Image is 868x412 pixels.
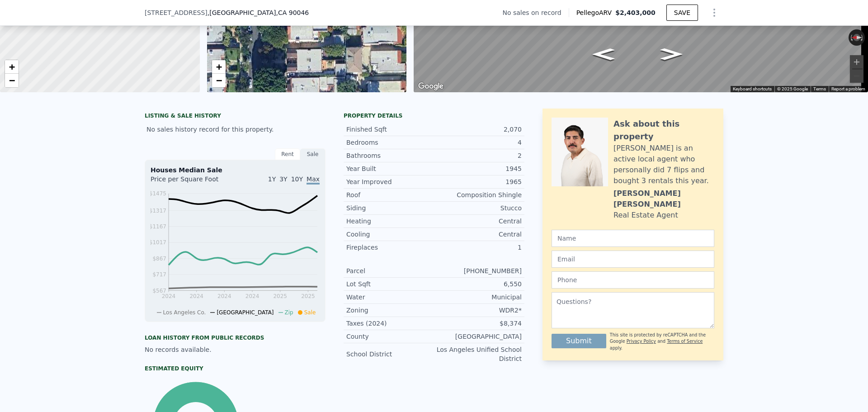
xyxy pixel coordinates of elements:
[152,288,166,294] tspan: $567
[346,279,434,289] div: Lot Sqft
[217,293,231,299] tspan: 2024
[777,86,808,91] span: © 2025 Google
[5,60,19,74] a: Zoom in
[434,332,522,341] div: [GEOGRAPHIC_DATA]
[552,334,606,348] button: Submit
[434,164,522,173] div: 1945
[346,319,434,328] div: Taxes (2024)
[502,8,568,17] div: No sales on record
[627,339,656,344] a: Privacy Policy
[145,365,325,372] div: Estimated Equity
[434,204,522,213] div: Stucco
[615,9,656,16] span: $2,403,000
[217,309,274,316] span: [GEOGRAPHIC_DATA]
[189,293,203,299] tspan: 2024
[434,177,522,186] div: 1965
[346,177,434,186] div: Year Improved
[9,75,15,86] span: −
[145,345,325,354] div: No records available.
[434,217,522,226] div: Central
[552,271,714,289] input: Phone
[434,125,522,134] div: 2,070
[613,188,714,210] div: [PERSON_NAME] [PERSON_NAME]
[5,74,19,87] a: Zoom out
[610,332,714,351] div: This site is protected by reCAPTCHA and the Google and apply.
[307,175,320,185] span: Max
[212,74,226,87] a: Zoom out
[145,8,208,17] span: [STREET_ADDRESS]
[651,46,692,63] path: Go South, La Jolla Ave
[434,138,522,147] div: 4
[212,60,226,74] a: Zoom in
[304,309,316,316] span: Sale
[434,230,522,239] div: Central
[152,256,166,262] tspan: $867
[346,217,434,226] div: Heating
[151,166,320,175] div: Houses Median Sale
[434,306,522,315] div: WDR2*
[276,9,309,16] span: , CA 90046
[434,319,522,328] div: $8,374
[813,86,826,91] a: Terms (opens in new tab)
[216,75,222,86] span: −
[149,239,166,246] tspan: $1017
[151,175,235,189] div: Price per Square Foot
[346,266,434,275] div: Parcel
[434,345,522,363] div: Los Angeles Unified School District
[275,148,300,160] div: Rent
[416,81,446,92] img: Google
[434,190,522,199] div: Composition Shingle
[145,334,325,341] div: Loan history from public records
[346,306,434,315] div: Zoning
[434,266,522,275] div: [PHONE_NUMBER]
[346,350,434,359] div: School District
[285,309,293,316] span: Zip
[434,151,522,160] div: 2
[346,125,434,134] div: Finished Sqft
[613,143,714,186] div: [PERSON_NAME] is an active local agent who personally did 7 flips and bought 3 rentals this year.
[268,175,276,183] span: 1Y
[149,190,166,197] tspan: $1475
[162,293,176,299] tspan: 2024
[346,151,434,160] div: Bathrooms
[576,8,616,17] span: Pellego ARV
[849,34,865,41] button: Reset the view
[583,46,624,63] path: Go North, La Jolla Ave
[346,138,434,147] div: Bedrooms
[552,230,714,247] input: Name
[216,61,222,72] span: +
[849,29,854,46] button: Rotate counterclockwise
[291,175,303,183] span: 10Y
[416,81,446,92] a: Open this area in Google Maps (opens a new window)
[733,86,772,92] button: Keyboard shortcuts
[346,190,434,199] div: Roof
[346,204,434,213] div: Siding
[434,279,522,289] div: 6,550
[666,5,698,21] button: SAVE
[152,271,166,278] tspan: $717
[552,251,714,268] input: Email
[850,69,863,83] button: Zoom out
[705,4,723,22] button: Show Options
[860,29,865,46] button: Rotate clockwise
[434,243,522,252] div: 1
[9,61,15,72] span: +
[831,86,865,91] a: Report a problem
[346,332,434,341] div: County
[434,293,522,302] div: Municipal
[301,293,315,299] tspan: 2025
[667,339,703,344] a: Terms of Service
[163,309,206,316] span: Los Angeles Co.
[145,112,325,121] div: LISTING & SALE HISTORY
[279,175,287,183] span: 3Y
[850,55,863,69] button: Zoom in
[208,8,309,17] span: , [GEOGRAPHIC_DATA]
[300,148,325,160] div: Sale
[346,243,434,252] div: Fireplaces
[613,118,714,143] div: Ask about this property
[346,164,434,173] div: Year Built
[613,210,678,221] div: Real Estate Agent
[346,293,434,302] div: Water
[245,293,259,299] tspan: 2024
[344,112,524,119] div: Property details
